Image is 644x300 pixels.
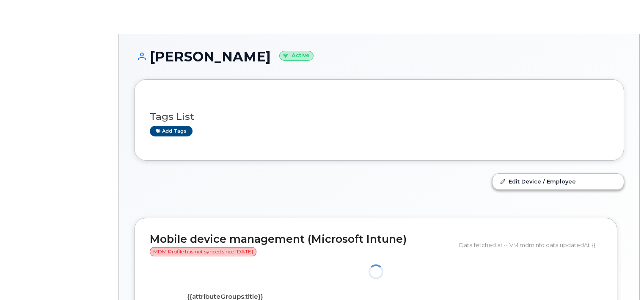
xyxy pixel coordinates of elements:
[493,174,624,189] a: Edit Device / Employee
[150,233,453,257] h2: Mobile device management (Microsoft Intune)
[134,49,624,64] h1: [PERSON_NAME]
[279,51,314,61] small: Active
[150,247,256,256] span: MDM Profile has not synced since [DATE]
[459,237,602,253] div: Data fetched at {{ VM.mdmInfo.data.updatedAt }}
[150,111,608,122] h3: Tags List
[150,126,193,136] a: Add tags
